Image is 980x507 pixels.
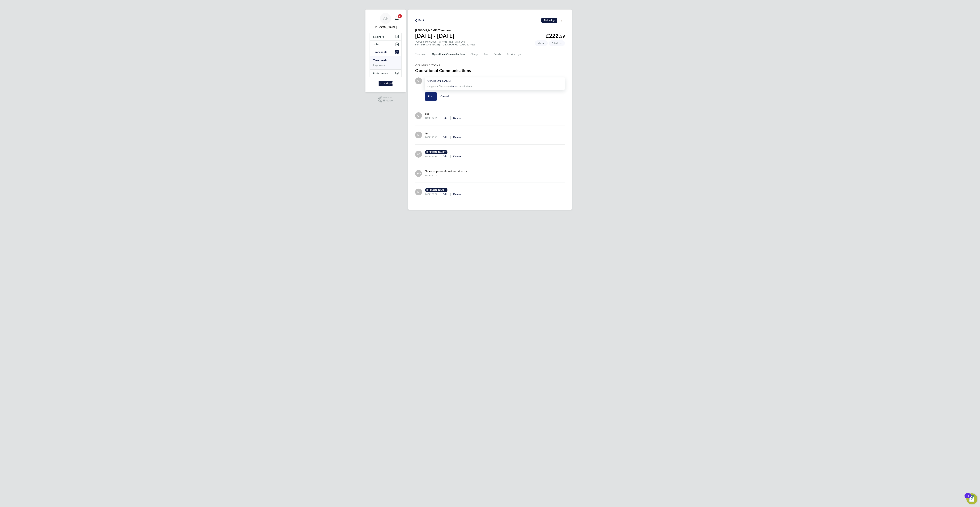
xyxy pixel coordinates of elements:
[453,136,461,139] button: Delete
[417,79,420,83] span: AP
[415,33,454,39] h1: [DATE] - [DATE]
[425,92,437,101] button: Post
[966,496,969,500] div: 11
[394,13,400,24] a: 6
[427,79,562,83] div: ​
[541,18,557,23] button: Following
[560,34,565,39] span: 39
[425,150,447,154] span: [PERSON_NAME]
[453,193,461,196] button: Delete
[415,189,422,195] div: Ana Perozo
[370,41,401,48] button: Jobs
[432,50,465,58] button: Operational Communications
[453,117,461,119] span: Delete
[443,117,448,119] span: Edit
[425,188,447,192] span: [PERSON_NAME]
[383,96,393,99] span: Powered by
[427,85,472,88] span: Drag your files or click to attach them
[373,50,387,54] span: Timesheets
[416,172,421,175] span: EW
[415,77,422,84] div: Ana Perozo
[453,193,461,196] span: Delete
[415,43,476,46] div: For "[PERSON_NAME] - [GEOGRAPHIC_DATA] & West"
[484,50,488,58] button: Pay
[370,48,401,56] button: Timesheets
[544,19,555,22] span: Following
[549,40,565,46] span: This timesheet is Submitted.
[440,95,449,98] span: Cancel
[451,85,456,88] a: here
[425,169,470,173] p: Please approve timesheet, thank you
[507,50,521,58] button: Activity Logs
[443,116,448,120] button: Edit
[373,72,388,75] span: Preferences
[370,33,401,40] button: Network
[417,133,420,137] span: AP
[418,18,425,22] span: Back
[417,190,420,194] span: AP
[415,132,422,138] div: Ana Perozo
[443,136,448,139] button: Edit
[379,81,393,86] img: randstad-logo-retina.png
[373,63,385,67] a: Expenses
[365,10,406,92] nav: Main navigation
[453,155,461,158] button: Delete
[427,79,451,82] a: [PERSON_NAME]
[535,40,548,46] span: This timesheet was manually created.
[415,170,422,177] div: Emma Wells
[425,136,440,139] div: [DATE] 15:43
[370,56,401,69] div: Timesheets
[425,131,461,135] p: ap
[443,193,448,196] span: Edit
[470,50,479,58] button: Charge
[443,193,448,196] button: Edit
[425,112,461,116] p: qap
[373,43,379,46] span: Jobs
[415,50,427,58] button: Timesheet
[417,114,420,118] span: AP
[373,59,387,62] a: Timesheets
[428,95,434,98] span: Post
[415,68,565,73] h3: Operational Communications
[370,25,402,29] span: Ana Perozo
[453,116,461,120] button: Delete
[425,117,440,119] div: [DATE] 07:21
[383,99,393,102] span: Engage
[370,81,402,86] a: Go to home page
[415,151,422,158] div: Ana Perozo
[370,70,401,77] button: Preferences
[425,174,437,177] div: [DATE] 10:03
[398,14,402,18] span: 6
[966,493,977,504] button: Open Resource Center, 11 new notifications
[415,40,476,46] div: "CPCS Forklift 2025" at "W461152 - Glan Llyn"
[373,35,384,38] span: Network
[415,28,454,33] h2: [PERSON_NAME] Timesheet
[415,64,565,67] h5: COMMUNICATIONS
[494,50,501,58] button: Details
[425,155,440,158] div: [DATE] 15:36
[370,13,402,29] a: AP[PERSON_NAME]
[415,18,425,22] button: Back
[417,152,420,156] span: AP
[559,18,565,23] button: Timesheets Menu
[425,193,440,196] div: [DATE] 08:59
[415,112,422,119] div: Ana Perozo
[546,33,565,39] app-decimal: £222.
[378,96,393,103] a: Powered byEngage
[383,16,388,21] span: AP
[443,155,448,158] button: Edit
[437,92,453,101] button: Cancel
